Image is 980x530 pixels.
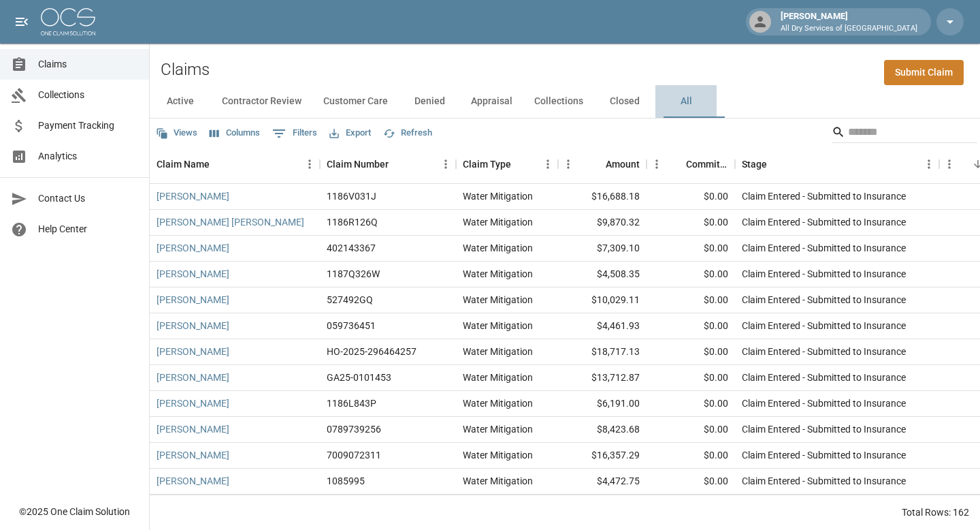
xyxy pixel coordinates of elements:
div: $4,508.35 [558,262,647,287]
a: [PERSON_NAME] [157,422,229,436]
div: Claim Entered - Submitted to Insurance [742,345,906,358]
div: Claim Entered - Submitted to Insurance [742,448,906,462]
button: Menu [436,154,456,174]
button: open drawer [8,8,35,35]
div: Water Mitigation [463,371,533,384]
span: Claims [38,57,138,72]
button: Collections [523,85,594,118]
div: Committed Amount [647,145,735,183]
div: $4,472.75 [558,469,647,495]
div: $16,357.29 [558,443,647,469]
span: Help Center [38,222,138,236]
div: Claim Entered - Submitted to Insurance [742,396,906,410]
div: $6,191.00 [558,391,647,417]
div: Water Mitigation [463,215,533,229]
div: Amount [558,145,647,183]
div: Claim Entered - Submitted to Insurance [742,422,906,436]
div: $0.00 [647,443,735,469]
div: 1085995 [327,474,365,488]
div: $4,461.93 [558,313,647,339]
div: Claim Number [327,145,389,183]
div: $0.00 [647,262,735,287]
div: $0.00 [647,365,735,391]
div: 402143367 [327,241,376,255]
button: Customer Care [312,85,399,118]
div: Stage [742,145,767,183]
div: Water Mitigation [463,267,533,281]
a: [PERSON_NAME] [157,189,229,203]
div: 0789739256 [327,422,381,436]
div: Water Mitigation [463,448,533,462]
div: $13,712.87 [558,365,647,391]
div: Water Mitigation [463,189,533,203]
div: Claim Entered - Submitted to Insurance [742,189,906,203]
div: $0.00 [647,210,735,236]
button: Export [326,123,374,144]
a: [PERSON_NAME] [157,396,229,410]
div: 1186L843P [327,396,376,410]
button: All [655,85,717,118]
div: Committed Amount [686,145,728,183]
div: dynamic tabs [150,85,980,118]
div: $0.00 [647,469,735,495]
h2: Claims [161,60,210,80]
div: $0.00 [647,313,735,339]
div: [PERSON_NAME] [775,10,923,34]
button: Contractor Review [211,85,312,118]
button: Refresh [380,123,436,144]
button: Closed [594,85,655,118]
div: $8,423.68 [558,417,647,443]
button: Sort [767,155,786,174]
button: Menu [647,154,667,174]
div: Total Rows: 162 [902,505,969,519]
div: Claim Type [456,145,558,183]
div: Claim Number [320,145,456,183]
button: Denied [399,85,460,118]
div: $16,688.18 [558,184,647,210]
div: Water Mitigation [463,474,533,488]
div: Stage [735,145,939,183]
div: $0.00 [647,339,735,365]
span: Contact Us [38,191,138,206]
div: Water Mitigation [463,241,533,255]
button: Sort [587,155,606,174]
div: $0.00 [647,287,735,313]
button: Sort [667,155,686,174]
div: © 2025 One Claim Solution [19,505,130,518]
div: 1186R126Q [327,215,378,229]
div: Claim Entered - Submitted to Insurance [742,293,906,307]
span: Analytics [38,149,138,163]
span: Collections [38,88,138,102]
a: [PERSON_NAME] [157,371,229,384]
div: Water Mitigation [463,293,533,307]
div: $10,029.11 [558,287,647,313]
button: Menu [538,154,558,174]
div: $0.00 [647,417,735,443]
div: 1187Q326W [327,267,380,281]
div: $0.00 [647,184,735,210]
div: Water Mitigation [463,319,533,332]
div: Water Mitigation [463,396,533,410]
img: ocs-logo-white-transparent.png [41,8,95,35]
button: Appraisal [460,85,523,118]
div: Claim Name [157,145,210,183]
div: $0.00 [647,236,735,262]
a: [PERSON_NAME] [157,293,229,307]
button: Sort [210,155,229,174]
button: Menu [939,154,960,174]
a: Submit Claim [884,60,964,85]
a: [PERSON_NAME] [157,448,229,462]
a: [PERSON_NAME] [PERSON_NAME] [157,215,304,229]
div: Claim Entered - Submitted to Insurance [742,215,906,229]
div: Claim Entered - Submitted to Insurance [742,474,906,488]
button: Menu [919,154,939,174]
div: 1186V031J [327,189,376,203]
button: Select columns [206,123,263,144]
div: $0.00 [647,391,735,417]
a: [PERSON_NAME] [157,241,229,255]
a: [PERSON_NAME] [157,345,229,358]
div: Claim Entered - Submitted to Insurance [742,267,906,281]
div: Amount [606,145,640,183]
div: Claim Entered - Submitted to Insurance [742,319,906,332]
div: GA25-0101453 [327,371,391,384]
